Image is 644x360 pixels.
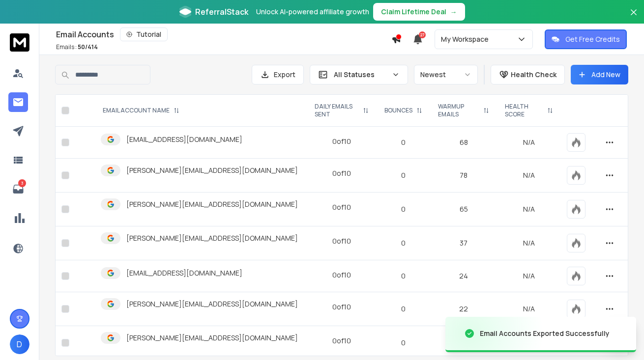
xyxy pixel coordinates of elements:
[332,236,351,246] div: 0 of 10
[627,6,640,29] button: Close banner
[503,170,555,180] p: N/A
[480,329,610,338] div: Email Accounts Exported Successfully
[491,65,565,84] button: Health Check
[126,299,298,309] p: [PERSON_NAME][EMAIL_ADDRESS][DOMAIN_NAME]
[511,70,556,80] p: Health Check
[120,28,168,41] button: Tutorial
[18,179,26,187] p: 3
[430,326,497,360] td: 25
[450,7,457,17] span: →
[545,29,627,49] button: Get Free Credits
[8,179,28,199] a: 3
[571,65,628,84] button: Add New
[382,271,424,281] p: 0
[382,170,424,180] p: 0
[503,204,555,214] p: N/A
[56,43,98,51] p: Emails :
[414,65,478,84] button: Newest
[430,292,497,326] td: 22
[430,159,497,193] td: 78
[332,137,351,146] div: 0 of 10
[384,107,412,114] p: BOUNCES
[373,3,465,21] button: Claim Lifetime Deal→
[10,334,29,354] button: D
[505,103,543,118] p: HEALTH SCORE
[126,333,298,343] p: [PERSON_NAME][EMAIL_ADDRESS][DOMAIN_NAME]
[503,238,555,248] p: N/A
[438,103,479,118] p: WARMUP EMAILS
[503,138,555,147] p: N/A
[382,304,424,314] p: 0
[332,168,351,178] div: 0 of 10
[503,271,555,281] p: N/A
[332,302,351,312] div: 0 of 10
[126,166,298,175] p: [PERSON_NAME][EMAIL_ADDRESS][DOMAIN_NAME]
[382,338,424,348] p: 0
[419,31,426,38] span: 27
[256,7,369,17] p: Unlock AI-powered affiliate growth
[334,70,388,80] p: All Statuses
[126,135,242,144] p: [EMAIL_ADDRESS][DOMAIN_NAME]
[332,202,351,212] div: 0 of 10
[565,34,620,44] p: Get Free Credits
[430,127,497,159] td: 68
[441,34,493,44] p: My Workspace
[195,6,248,18] span: ReferralStack
[78,43,98,51] span: 50 / 414
[382,138,424,147] p: 0
[126,199,298,209] p: [PERSON_NAME][EMAIL_ADDRESS][DOMAIN_NAME]
[430,226,497,260] td: 37
[252,65,304,84] button: Export
[430,193,497,226] td: 65
[332,270,351,280] div: 0 of 10
[126,268,242,278] p: [EMAIL_ADDRESS][DOMAIN_NAME]
[382,204,424,214] p: 0
[315,103,359,118] p: DAILY EMAILS SENT
[332,336,351,346] div: 0 of 10
[126,233,298,243] p: [PERSON_NAME][EMAIL_ADDRESS][DOMAIN_NAME]
[430,260,497,292] td: 24
[382,238,424,248] p: 0
[103,107,179,114] div: EMAIL ACCOUNT NAME
[56,28,391,41] div: Email Accounts
[503,304,555,314] p: N/A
